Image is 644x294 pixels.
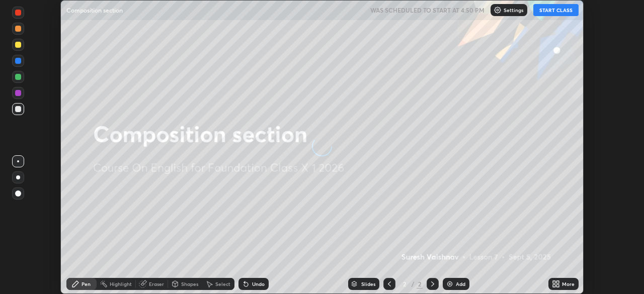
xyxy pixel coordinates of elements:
div: More [562,281,575,286]
div: Pen [82,281,91,286]
div: Select [215,281,230,286]
div: 2 [417,279,423,288]
img: class-settings-icons [494,6,502,14]
div: 2 [399,281,410,287]
div: / [412,281,415,287]
div: Slides [361,281,375,286]
p: Composition section [66,6,123,14]
img: add-slide-button [446,280,454,288]
h5: WAS SCHEDULED TO START AT 4:50 PM [370,6,485,15]
div: Add [456,281,465,286]
p: Settings [504,8,523,13]
div: Undo [252,281,265,286]
button: START CLASS [533,4,579,16]
div: Eraser [149,281,164,286]
div: Highlight [110,281,132,286]
div: Shapes [181,281,198,286]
